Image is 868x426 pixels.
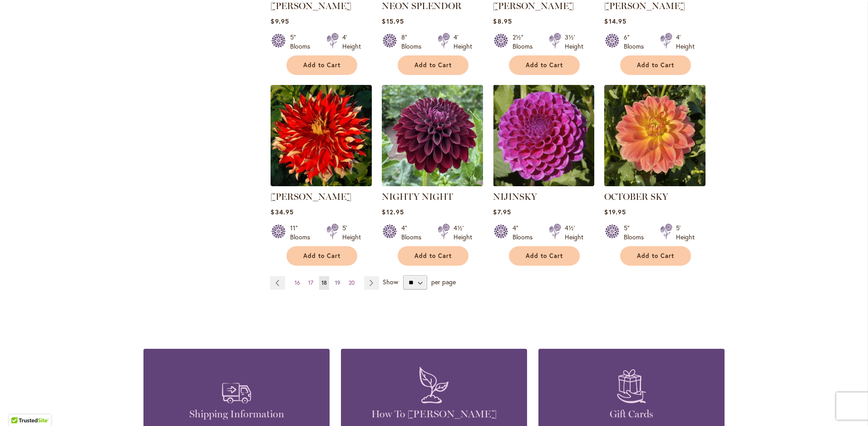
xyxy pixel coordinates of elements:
a: [PERSON_NAME] [271,0,351,11]
iframe: Launch Accessibility Center [7,394,32,419]
img: October Sky [604,85,705,186]
span: 18 [321,279,327,286]
button: Add to Cart [509,55,580,75]
div: 5' Height [676,223,695,242]
button: Add to Cart [620,55,691,75]
div: 4' Height [676,33,695,51]
span: $12.95 [382,208,404,216]
div: 5" Blooms [290,33,316,51]
span: per page [431,277,456,286]
div: 4" Blooms [513,223,538,242]
img: NIJINSKY [493,85,594,186]
div: 5' Height [342,223,361,242]
span: Add to Cart [637,252,674,260]
button: Add to Cart [398,246,469,266]
span: Add to Cart [303,252,340,260]
span: $9.95 [271,17,289,25]
div: 11" Blooms [290,223,316,242]
button: Add to Cart [286,55,357,75]
h4: Gift Cards [552,408,711,421]
a: 16 [292,276,302,290]
span: Add to Cart [637,61,674,69]
span: Add to Cart [526,252,563,260]
a: [PERSON_NAME] [493,0,574,11]
span: Add to Cart [414,252,452,260]
span: $34.95 [271,208,293,216]
a: 17 [306,276,316,290]
button: Add to Cart [286,246,357,266]
span: Show [383,277,398,286]
div: 4½' Height [565,223,583,242]
div: 4½' Height [454,223,472,242]
span: 17 [308,279,313,286]
span: Add to Cart [526,61,563,69]
span: $7.95 [493,208,511,216]
img: Nighty Night [382,85,483,186]
span: $14.95 [604,17,626,25]
span: Add to Cart [303,61,340,69]
a: [PERSON_NAME] [271,191,351,202]
h4: Shipping Information [157,408,316,421]
div: 2½" Blooms [513,33,538,51]
h4: How To [PERSON_NAME] [355,408,513,421]
div: 4" Blooms [401,223,427,242]
span: Add to Cart [414,61,452,69]
div: 8" Blooms [401,33,427,51]
a: OCTOBER SKY [604,191,668,202]
a: [PERSON_NAME] [604,0,685,11]
a: NIGHTY NIGHT [382,191,453,202]
a: NEON SPLENDOR [382,0,462,11]
a: Nighty Night [382,179,483,188]
span: 16 [295,279,300,286]
span: 19 [335,279,340,286]
div: 5" Blooms [624,223,649,242]
div: 3½' Height [565,33,583,51]
div: 4' Height [342,33,361,51]
button: Add to Cart [509,246,580,266]
a: October Sky [604,179,705,188]
a: 20 [346,276,357,290]
a: NIJINSKY [493,179,594,188]
span: $8.95 [493,17,512,25]
a: NIJINSKY [493,191,537,202]
a: Nick Sr [271,179,372,188]
span: $15.95 [382,17,404,25]
span: $19.95 [604,208,626,216]
div: 4' Height [454,33,472,51]
a: 19 [333,276,343,290]
span: 20 [349,279,355,286]
img: Nick Sr [271,85,372,186]
button: Add to Cart [620,246,691,266]
button: Add to Cart [398,55,469,75]
div: 6" Blooms [624,33,649,51]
